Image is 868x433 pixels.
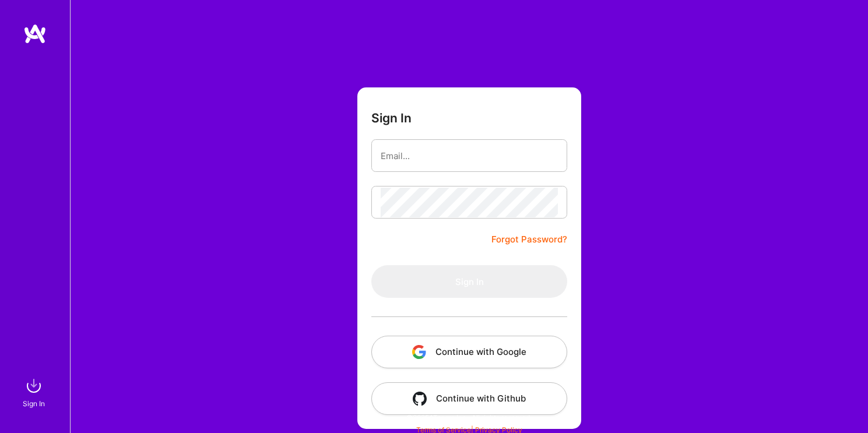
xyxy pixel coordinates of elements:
img: logo [23,23,47,44]
img: icon [412,345,426,359]
img: icon [413,392,427,406]
a: sign inSign In [24,374,45,410]
button: Sign In [371,265,567,298]
input: Email... [381,141,558,171]
img: sign in [22,374,45,397]
h3: Sign In [371,111,412,125]
div: © 2025 ATeams Inc., All rights reserved. [70,403,868,432]
div: Sign In [23,397,45,410]
button: Continue with Github [371,382,567,415]
a: Forgot Password? [491,233,567,247]
button: Continue with Google [371,336,567,368]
